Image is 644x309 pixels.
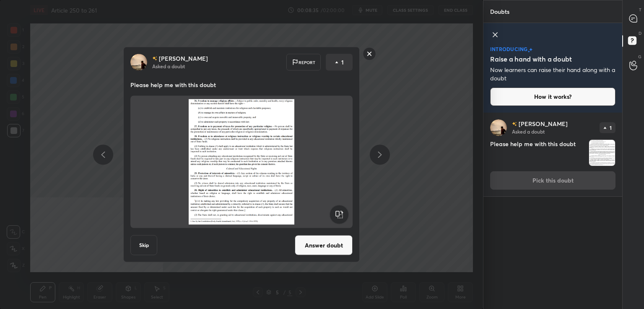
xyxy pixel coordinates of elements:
button: Skip [130,235,157,255]
img: no-rating-badge.077c3623.svg [512,122,517,126]
p: Asked a doubt [512,128,545,135]
button: Answer doubt [295,235,353,255]
p: [PERSON_NAME] [159,55,208,62]
p: D [639,30,641,36]
div: Report [286,54,321,71]
h4: Please help me with this doubt [490,139,585,166]
img: 1756607452EEIUQR.png [589,140,615,166]
p: Now learners can raise their hand along with a doubt [490,66,615,82]
p: Doubts [483,0,516,23]
p: Asked a doubt [152,63,185,70]
p: 1 [610,125,612,130]
img: 1756607452EEIUQR.png [140,99,343,225]
img: small-star.76a44327.svg [528,50,530,53]
p: [PERSON_NAME] [519,121,568,127]
img: no-rating-badge.077c3623.svg [152,56,157,61]
div: grid [483,113,622,309]
button: How it works? [490,88,615,106]
p: G [638,54,641,60]
p: 1 [341,58,344,67]
p: T [639,7,641,13]
p: Please help me with this doubt [130,81,353,89]
h5: Raise a hand with a doubt [490,54,572,64]
img: b7d349f71d3744cf8e9ff3ed01643968.jpg [490,119,507,136]
p: introducing [490,46,528,51]
img: b7d349f71d3744cf8e9ff3ed01643968.jpg [130,54,147,71]
img: large-star.026637fe.svg [529,48,532,51]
